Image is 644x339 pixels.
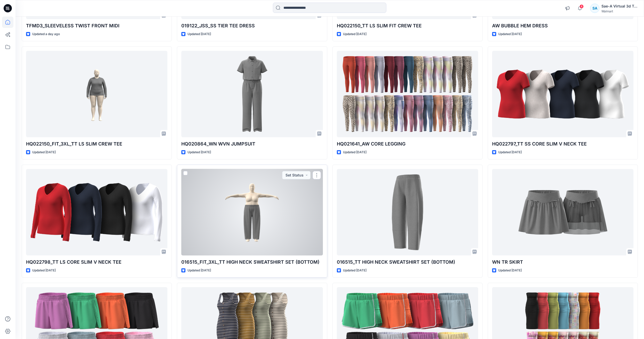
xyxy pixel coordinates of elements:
p: 016515_FIT_3XL_TT HIGH NECK SWEATSHIRT SET (BOTTOM) [181,259,323,266]
a: HQ022798_TT LS CORE SLIM V NECK TEE [26,169,167,255]
p: Updated [DATE] [498,268,522,273]
p: Updated [DATE] [32,150,56,155]
p: Updated [DATE] [32,268,56,273]
a: HQ022150_FIT_3XL_TT LS SLIM CREW TEE [26,51,167,137]
div: Walmart [601,9,638,13]
p: Updated [DATE] [343,31,366,37]
p: AW BUBBLE HEM DRESS [492,22,633,29]
div: SA [590,4,599,13]
p: 019122_JSS_SS TIER TEE DRESS [181,22,323,29]
p: WN TR SKIRT [492,259,633,266]
p: HQ022150_TT LS SLIM FIT CREW TEE [337,22,478,29]
a: WN TR SKIRT [492,169,633,255]
a: 016515_TT HIGH NECK SWEATSHIRT SET (BOTTOM) [337,169,478,255]
p: 016515_TT HIGH NECK SWEATSHIRT SET (BOTTOM) [337,259,478,266]
p: TFMD3_SLEEVELESS TWIST FRONT MIDI [26,22,167,29]
span: 4 [580,4,584,9]
div: Sae-A Virtual 3d Team [601,3,638,9]
a: HQ021641_AW CORE LEGGING [337,51,478,137]
a: HQ020864_WN WVN JUMPSUIT [181,51,323,137]
p: HQ022150_FIT_3XL_TT LS SLIM CREW TEE [26,140,167,148]
p: Updated [DATE] [498,150,522,155]
p: Updated a day ago [32,31,60,37]
p: Updated [DATE] [343,150,366,155]
a: HQ022797_TT SS CORE SLIM V NECK TEE [492,51,633,137]
p: HQ020864_WN WVN JUMPSUIT [181,140,323,148]
p: Updated [DATE] [188,31,211,37]
p: Updated [DATE] [498,31,522,37]
p: Updated [DATE] [188,268,211,273]
p: Updated [DATE] [343,268,366,273]
p: HQ022798_TT LS CORE SLIM V NECK TEE [26,259,167,266]
p: HQ021641_AW CORE LEGGING [337,140,478,148]
p: Updated [DATE] [188,150,211,155]
p: HQ022797_TT SS CORE SLIM V NECK TEE [492,140,633,148]
a: 016515_FIT_3XL_TT HIGH NECK SWEATSHIRT SET (BOTTOM) [181,169,323,255]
